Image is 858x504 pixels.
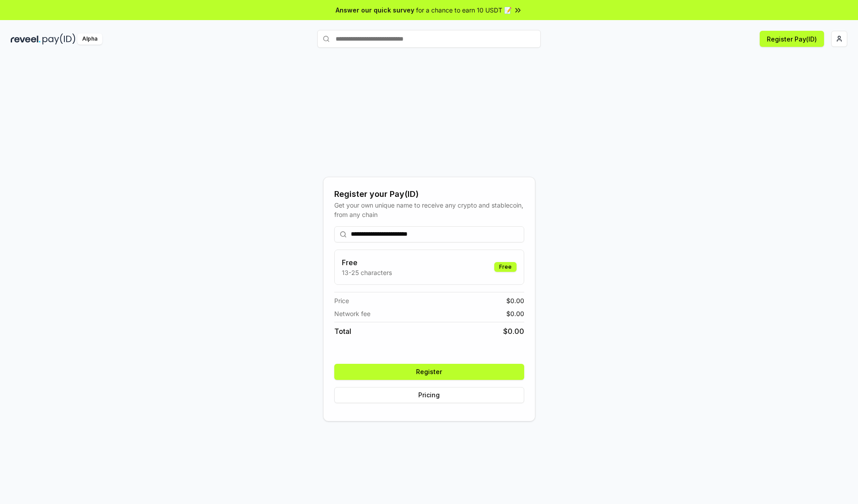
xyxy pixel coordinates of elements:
[342,257,392,268] h3: Free
[416,5,512,15] span: for a chance to earn 10 USDT 📝
[11,33,41,45] img: reveel_dark
[494,262,517,272] div: Free
[506,296,524,305] span: $ 0.00
[342,268,392,277] p: 13-25 characters
[334,326,351,337] span: Total
[334,309,370,318] span: Network fee
[334,387,524,403] button: Pricing
[334,200,524,219] div: Get your own unique name to receive any crypto and stablecoin, from any chain
[334,296,349,305] span: Price
[334,364,524,380] button: Register
[506,309,524,318] span: $ 0.00
[334,188,524,200] div: Register your Pay(ID)
[760,31,824,47] button: Register Pay(ID)
[77,33,102,45] div: Alpha
[336,5,414,15] span: Answer our quick survey
[42,33,76,45] img: pay_id
[503,326,524,337] span: $ 0.00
